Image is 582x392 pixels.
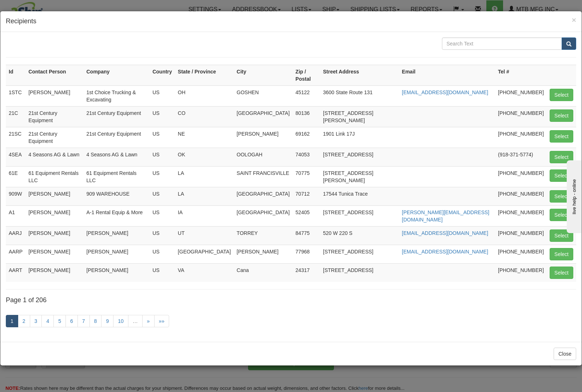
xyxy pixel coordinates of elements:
[84,245,150,263] td: [PERSON_NAME]
[6,65,25,85] th: Id
[25,226,83,245] td: [PERSON_NAME]
[320,148,399,166] td: [STREET_ADDRESS]
[128,315,143,327] a: …
[6,297,576,304] h4: Page 1 of 206
[402,249,488,255] a: [EMAIL_ADDRESS][DOMAIN_NAME]
[402,209,489,223] a: [PERSON_NAME][EMAIL_ADDRESS][DOMAIN_NAME]
[150,226,175,245] td: US
[442,37,562,50] input: Search Text
[572,16,576,24] span: ×
[6,226,25,245] td: AARJ
[234,263,293,282] td: Cana
[77,315,90,327] a: 7
[495,187,547,205] td: [PHONE_NUMBER]
[25,263,83,282] td: [PERSON_NAME]
[550,209,573,221] button: Select
[25,245,83,263] td: [PERSON_NAME]
[6,245,25,263] td: AARP
[320,263,399,282] td: [STREET_ADDRESS]
[550,229,573,242] button: Select
[175,263,234,282] td: VA
[402,89,488,95] a: [EMAIL_ADDRESS][DOMAIN_NAME]
[6,205,25,226] td: A1
[234,106,293,127] td: [GEOGRAPHIC_DATA]
[572,16,576,24] button: Close
[292,205,320,226] td: 52405
[150,65,175,85] th: Country
[234,148,293,166] td: OOLOGAH
[84,187,150,205] td: 909 WAREHOUSE
[495,263,547,282] td: [PHONE_NUMBER]
[6,17,576,26] h4: Recipients
[25,148,83,166] td: 4 Seasons AG & Lawn
[84,65,150,85] th: Company
[142,315,155,327] a: »
[89,315,102,327] a: 8
[84,106,150,127] td: 21st Century Equipment
[554,348,576,360] button: Close
[175,245,234,263] td: [GEOGRAPHIC_DATA]
[495,166,547,187] td: [PHONE_NUMBER]
[495,127,547,148] td: [PHONE_NUMBER]
[84,205,150,226] td: A-1 Rental Equip & More
[175,127,234,148] td: NE
[101,315,113,327] a: 9
[175,106,234,127] td: CO
[6,148,25,166] td: 4SEA
[41,315,54,327] a: 4
[6,106,25,127] td: 21C
[234,65,293,85] th: City
[495,65,547,85] th: Tel #
[495,226,547,245] td: [PHONE_NUMBER]
[550,248,573,260] button: Select
[320,187,399,205] td: 17544 Tunica Trace
[150,106,175,127] td: US
[234,187,293,205] td: [GEOGRAPHIC_DATA]
[292,187,320,205] td: 70712
[150,245,175,263] td: US
[25,127,83,148] td: 21st Century Equipment
[320,127,399,148] td: 1901 Link 17J
[84,148,150,166] td: 4 Seasons AG & Lawn
[84,226,150,245] td: [PERSON_NAME]
[320,226,399,245] td: 520 W 220 S
[150,263,175,282] td: US
[292,127,320,148] td: 69162
[292,245,320,263] td: 77968
[175,166,234,187] td: LA
[495,148,547,166] td: (918-371-5774)
[565,159,581,233] iframe: chat widget
[550,267,573,279] button: Select
[84,263,150,282] td: [PERSON_NAME]
[495,85,547,106] td: [PHONE_NUMBER]
[6,85,25,106] td: 1STC
[175,187,234,205] td: LA
[550,151,573,163] button: Select
[234,245,293,263] td: [PERSON_NAME]
[150,205,175,226] td: US
[150,187,175,205] td: US
[6,263,25,282] td: AART
[175,65,234,85] th: State / Province
[113,315,128,327] a: 10
[175,205,234,226] td: IA
[320,245,399,263] td: [STREET_ADDRESS]
[292,226,320,245] td: 84775
[175,85,234,106] td: OH
[150,127,175,148] td: US
[6,166,25,187] td: 61E
[292,85,320,106] td: 45122
[402,230,488,236] a: [EMAIL_ADDRESS][DOMAIN_NAME]
[175,148,234,166] td: OK
[292,166,320,187] td: 70775
[53,315,66,327] a: 5
[30,315,42,327] a: 3
[234,205,293,226] td: [GEOGRAPHIC_DATA]
[550,169,573,182] button: Select
[175,226,234,245] td: UT
[18,315,30,327] a: 2
[550,89,573,101] button: Select
[65,315,78,327] a: 6
[234,85,293,106] td: GOSHEN
[495,106,547,127] td: [PHONE_NUMBER]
